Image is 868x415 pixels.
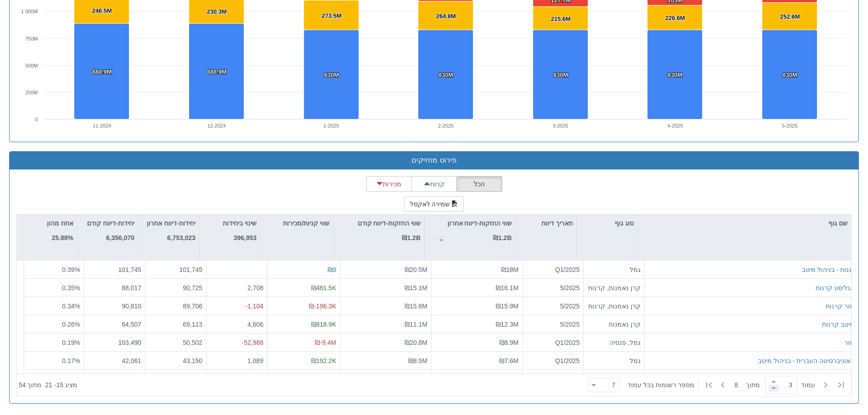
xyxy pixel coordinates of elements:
[516,215,576,232] div: תאריך דיווח
[25,63,38,68] text: 500M
[587,319,641,328] div: קרן נאמנות
[499,357,519,364] span: ₪7.6M
[844,338,854,347] button: מור
[322,12,341,19] tspan: 273.5M
[405,284,427,291] span: ₪15.1M
[553,72,568,78] tspan: 830M
[88,356,141,365] div: 42,061
[438,123,453,128] text: 2-2025
[92,7,112,14] tspan: 246.5M
[587,283,641,292] div: קרן נאמנות, קרנות סל
[28,265,80,274] div: 0.39 %
[501,266,519,273] span: ₪18M
[210,301,263,310] div: -1,104
[782,72,797,78] tspan: 830M
[411,176,457,192] button: קניות
[210,338,263,347] div: -52,988
[826,301,854,310] button: מור קרנות
[526,283,580,292] div: 5/2025
[35,117,38,122] text: 0
[88,301,141,310] div: 90,810
[585,375,849,395] div: ‏ מתוך
[638,215,851,232] div: שם גוף
[311,320,336,328] span: ₪818.9K
[405,338,427,346] span: ₪20.8M
[210,319,263,328] div: 4,606
[758,356,854,365] button: האוניברסיטה העברית - בניהול מיטב
[28,301,80,310] div: 0.34 %
[88,265,141,274] div: 101,745
[587,265,641,274] div: גמל
[366,176,412,192] button: מכירות
[311,284,336,291] span: ₪481.5K
[457,176,502,192] button: הכל
[780,13,800,20] tspan: 252.6M
[210,356,263,365] div: 1,089
[25,36,38,41] text: 750M
[149,265,202,274] div: 101,745
[526,301,580,310] div: 5/2025
[526,265,580,274] div: Q1/2025
[28,319,80,328] div: 0.26 %
[92,68,112,75] tspan: 888.9M
[233,234,257,241] strong: 396,953
[28,338,80,347] div: 0.19 %
[668,72,683,78] tspan: 830M
[88,319,141,328] div: 64,507
[405,320,427,328] span: ₪11.1M
[328,266,336,273] span: ₪0
[405,266,427,273] span: ₪20.5M
[261,215,333,232] div: שווי קניות/מכירות
[801,380,815,389] span: ‏עמוד
[438,72,453,78] tspan: 830M
[88,283,141,292] div: 88,017
[822,319,854,328] button: מיטב קרנות
[802,265,854,274] button: גננות - בניהול מיטב
[25,90,38,95] text: 250M
[311,357,336,364] span: ₪192.2K
[404,196,464,212] button: שמירה לאקסל
[668,123,683,128] text: 4-2025
[147,218,195,228] p: יחידות-דיווח אחרון
[496,320,519,328] span: ₪12.3M
[93,123,111,128] text: 11-2024
[436,13,456,20] tspan: 264.8M
[587,338,641,347] div: גמל, פנסיה
[87,218,134,228] p: יחידות-דיווח קודם
[149,319,202,328] div: 69,113
[816,283,854,292] button: אנליסט קרנות
[782,123,797,128] text: 5-2025
[402,234,421,241] strong: ₪1.2B
[207,8,226,15] tspan: 230.3M
[627,380,694,389] span: ‏מספר רשומות בכל עמוד
[28,356,80,365] div: 0.17 %
[324,123,339,128] text: 1-2025
[587,301,641,310] div: קרן נאמנות, קרנות סל
[665,15,685,21] tspan: 226.6M
[52,234,73,241] strong: 25.88%
[734,380,746,389] span: 8
[88,338,141,347] div: 103,490
[499,338,519,346] span: ₪8.9M
[405,302,427,309] span: ₪15.6M
[149,301,202,310] div: 89,706
[21,9,38,14] tspan: 1 000M
[496,302,519,309] span: ₪15.9M
[19,375,77,395] div: ‏מציג 15 - 21 ‏ מתוך 54
[493,234,512,241] strong: ₪1.2B
[577,215,637,232] div: סוג גוף
[149,338,202,347] div: 50,502
[28,283,80,292] div: 0.35 %
[207,68,226,75] tspan: 888.9M
[587,356,641,365] div: גמל
[223,218,257,228] p: שינוי ביחידות
[551,15,570,22] tspan: 215.6M
[149,356,202,365] div: 43,150
[207,123,226,128] text: 12-2024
